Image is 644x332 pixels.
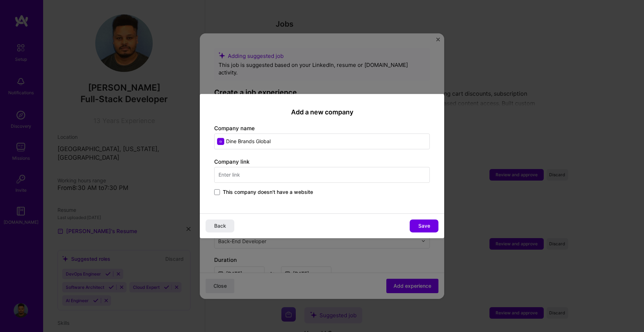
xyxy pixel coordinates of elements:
[214,133,430,149] input: Enter name
[214,125,255,132] label: Company name
[418,222,430,229] span: Save
[214,167,430,183] input: Enter link
[214,222,226,229] span: Back
[214,158,249,165] label: Company link
[206,219,234,232] button: Back
[410,219,438,232] button: Save
[223,188,313,196] span: This company doesn't have a website
[214,108,430,116] h2: Add a new company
